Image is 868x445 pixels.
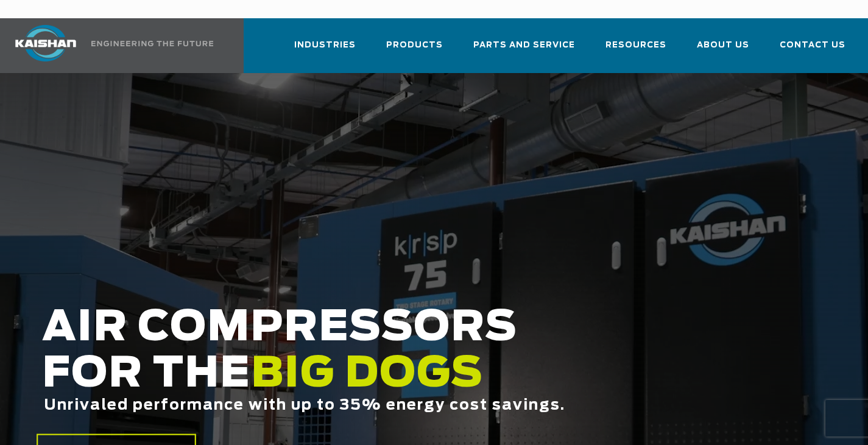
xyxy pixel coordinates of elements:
[294,29,356,71] a: Industries
[780,38,845,52] span: Contact Us
[697,38,749,52] span: About Us
[294,38,356,52] span: Industries
[386,29,443,71] a: Products
[605,29,666,71] a: Resources
[473,29,575,71] a: Parts and Service
[780,29,845,71] a: Contact Us
[697,29,749,71] a: About Us
[251,354,484,395] span: BIG DOGS
[605,38,666,52] span: Resources
[91,41,213,46] img: Engineering the future
[386,38,443,52] span: Products
[473,38,575,52] span: Parts and Service
[44,398,565,413] span: Unrivaled performance with up to 35% energy cost savings.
